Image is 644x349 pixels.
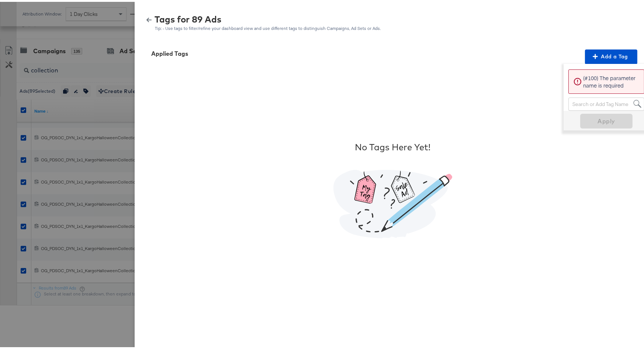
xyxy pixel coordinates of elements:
[355,139,431,151] div: No Tags Here Yet!
[583,72,640,87] p: (#100) The parameter name is required
[155,13,381,21] div: Tags for 89 Ads
[588,50,634,59] span: Add a Tag
[151,48,188,56] div: Applied Tags
[585,48,637,62] button: Add a Tag
[155,24,381,29] div: Tip: - Use tags to filter/refine your dashboard view and use different tags to distinguish Campai...
[569,96,644,109] div: Search or Add Tag Name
